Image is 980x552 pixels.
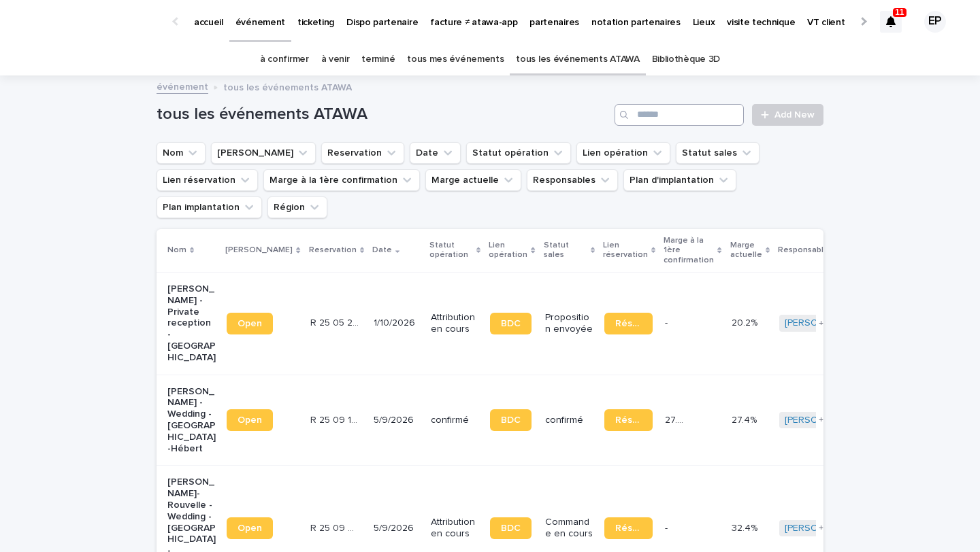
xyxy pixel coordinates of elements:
a: Réservation [604,517,653,539]
p: 5/9/2026 [374,523,420,534]
p: 32.4% [732,520,760,534]
span: Réservation [615,523,642,533]
p: - [665,315,670,329]
p: Nom [167,243,186,258]
p: Marge à la 1ère confirmation [664,233,714,268]
a: Bibliothèque 3D [652,44,720,75]
p: - [665,520,670,534]
h1: tous les événements ATAWA [157,105,609,124]
p: confirmé [431,415,479,426]
a: à venir [321,44,350,75]
span: + 1 [819,524,826,532]
span: Open [238,415,262,425]
a: événement [157,78,208,94]
p: 1/10/2026 [374,317,420,329]
a: [PERSON_NAME] [785,415,859,426]
p: R 25 05 263 [310,315,361,329]
p: Statut opération [429,238,473,263]
p: Date [372,243,392,258]
span: BDC [501,523,521,533]
p: Attribution en cours [431,517,479,540]
p: confirmé [545,415,593,426]
span: Add New [774,110,815,120]
a: BDC [490,313,532,334]
span: + 1 [819,416,826,424]
a: à confirmer [260,44,309,75]
div: EP [924,11,946,33]
a: Open [227,409,273,431]
img: Ls34BcGeRexTGTNfXpUC [27,8,159,35]
p: Lien réservation [603,238,648,263]
p: 11 [895,7,904,17]
a: tous mes événements [407,44,504,75]
p: [PERSON_NAME] - Wedding - [GEOGRAPHIC_DATA]-Hébert [167,386,216,455]
a: Open [227,313,273,334]
a: BDC [490,517,532,539]
p: Proposition envoyée [545,312,593,335]
a: tous les événements ATAWA [516,44,639,75]
button: Plan d'implantation [623,169,736,191]
p: [PERSON_NAME] - Private reception - [GEOGRAPHIC_DATA] [167,283,216,364]
span: Open [238,319,262,328]
button: Région [267,196,327,218]
button: Reservation [321,142,404,164]
p: 27.4% [732,412,759,426]
p: 5/9/2026 [374,415,420,426]
p: R 25 09 147 [310,412,361,426]
a: BDC [490,409,532,431]
p: Commande en cours [545,517,593,540]
p: Responsables [778,243,833,258]
p: tous les événements ATAWA [223,79,352,94]
button: Marge actuelle [425,169,521,191]
a: [PERSON_NAME] [785,523,859,534]
span: BDC [501,319,521,328]
a: Réservation [604,313,653,334]
button: Lien réservation [157,169,258,191]
a: Réservation [604,409,653,431]
a: Open [227,517,273,539]
span: BDC [501,415,521,425]
a: terminé [361,44,395,75]
a: Add New [752,104,823,126]
p: Reservation [309,243,357,258]
button: Nom [157,142,206,164]
button: Statut opération [466,142,571,164]
p: R 25 09 849 [310,520,361,534]
button: Plan implantation [157,196,262,218]
a: [PERSON_NAME] [785,317,859,329]
span: + 1 [819,320,826,328]
p: [PERSON_NAME] [225,243,293,258]
button: Responsables [527,169,618,191]
span: Réservation [615,319,642,328]
p: Marge actuelle [730,238,762,263]
p: Lien opération [489,238,527,263]
p: 27.4 % [665,412,692,426]
button: Statut sales [676,142,759,164]
p: 20.2% [732,315,760,329]
div: 11 [880,11,902,33]
span: Réservation [615,415,642,425]
input: Search [615,104,744,126]
button: Marge à la 1ère confirmation [263,169,420,191]
button: Lien Stacker [211,142,316,164]
button: Lien opération [576,142,670,164]
p: Attribution en cours [431,312,479,335]
span: Open [238,523,262,533]
p: Statut sales [544,238,587,263]
button: Date [410,142,461,164]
